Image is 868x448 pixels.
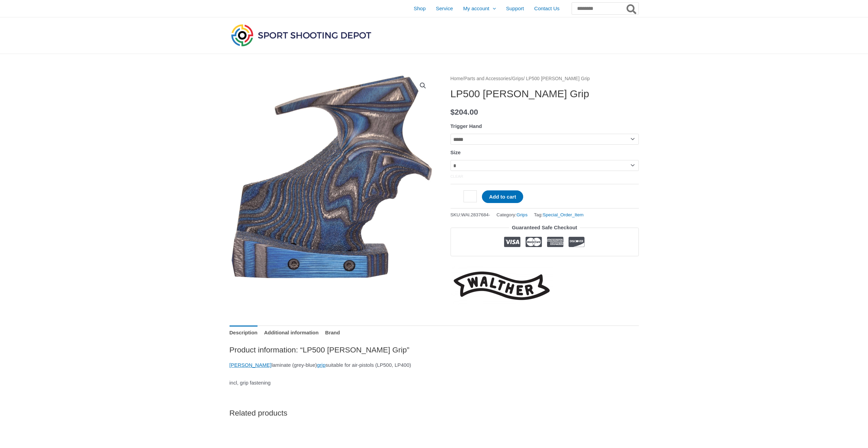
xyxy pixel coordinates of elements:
[230,345,639,355] h2: Product information: “LP500 [PERSON_NAME] Grip”
[512,76,524,81] a: Grips
[497,211,528,219] span: Category:
[516,212,527,217] a: Grips
[230,326,258,340] a: Description
[461,212,490,217] span: WAl.2837684-
[534,211,584,219] span: Tag:
[451,108,478,116] bdi: 204.00
[464,76,511,81] a: Parts and Accessories
[230,378,639,388] p: incl, grip fastening
[230,362,271,368] a: [PERSON_NAME]
[451,76,463,81] a: Home
[482,190,523,203] button: Add to cart
[451,123,482,129] label: Trigger Hand
[543,212,584,217] a: Special_Order_Item
[451,174,464,178] a: Clear options
[451,108,455,116] span: $
[230,408,639,418] h2: Related products
[230,74,434,279] img: LP500-blue-angel-grip-a
[451,211,490,219] span: SKU:
[451,266,553,305] a: Walther
[264,326,319,340] a: Additional information
[325,326,340,340] a: Brand
[417,80,429,92] a: View full-screen image gallery
[464,190,477,202] input: Product quantity
[509,223,580,232] legend: Guaranteed Safe Checkout
[625,3,638,14] button: Search
[230,23,373,48] img: Sport Shooting Depot
[230,360,639,370] p: laminate (grey-blue) suitable for air-pistols (LP500, LP400)
[451,88,639,100] h1: LP500 [PERSON_NAME] Grip
[451,149,461,155] label: Size
[317,362,325,368] a: grip
[451,74,639,83] nav: Breadcrumb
